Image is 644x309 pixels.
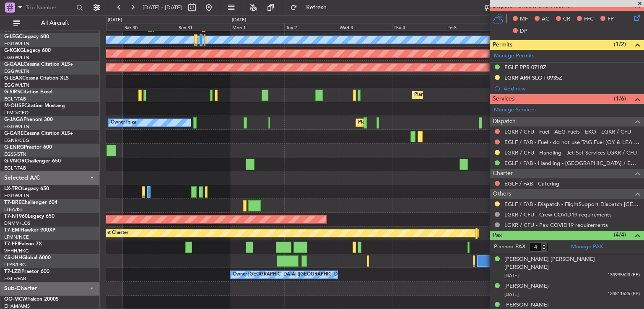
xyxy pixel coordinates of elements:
a: T7-EMIHawker 900XP [4,228,55,233]
a: LTBA/ISL [4,206,23,213]
a: VHHH/HKG [4,248,29,254]
span: Charter [493,169,513,178]
a: T7-FFIFalcon 7X [4,242,42,247]
span: T7-FFI [4,242,19,247]
div: [DATE] [232,17,246,24]
a: EGLF / FAB - Catering [504,180,559,187]
label: Planned PAX [494,243,525,251]
a: EGNR/CEG [4,137,29,144]
span: [DATE] - [DATE] [143,4,182,11]
a: Manage PAX [571,243,603,251]
a: G-GARECessna Citation XLS+ [4,131,73,136]
div: Fri 5 [446,23,499,31]
span: G-ENRG [4,145,24,150]
span: G-LEGC [4,34,22,39]
span: M-OUSE [4,103,24,108]
span: (1/6) [614,94,626,103]
a: LX-TROLegacy 650 [4,186,49,191]
span: G-GAAL [4,62,23,67]
button: All Aircraft [9,16,91,30]
a: EGGW/LTN [4,68,29,75]
span: [DATE] [504,273,519,279]
span: All Aircraft [22,20,88,26]
a: LFPB/LBG [4,262,26,268]
a: LGKR / CFU - Crew COVID19 requirements [504,211,612,218]
span: T7-LZZI [4,269,21,274]
span: AC [542,15,549,23]
span: Refresh [299,5,334,10]
div: Sun 31 [177,23,231,31]
span: Pax [493,231,502,240]
div: Planned Maint [GEOGRAPHIC_DATA] ([GEOGRAPHIC_DATA]) [358,116,490,129]
span: [DATE] [504,291,519,298]
span: FP [608,15,614,23]
a: G-LEGCLegacy 600 [4,34,49,39]
div: Wed 3 [338,23,392,31]
a: EGLF / FAB - Handling - [GEOGRAPHIC_DATA] / EGLF / FAB [504,160,640,167]
div: Tue 2 [284,23,338,31]
span: MF [520,15,528,23]
a: EGLF/FAB [4,96,26,102]
a: EGGW/LTN [4,124,29,130]
a: M-OUSECitation Mustang [4,103,65,108]
a: EGGW/LTN [4,54,29,61]
span: FFC [584,15,594,23]
a: EGLF/FAB [4,165,26,171]
span: Permits [493,40,512,50]
a: OO-MCWFalcon 2000S [4,297,59,302]
span: G-KGKG [4,48,24,53]
span: (1/2) [614,40,626,49]
div: Add new [504,85,640,92]
a: EGSS/STN [4,151,26,157]
a: G-VNORChallenger 650 [4,159,61,164]
span: LX-TRO [4,186,22,191]
span: G-JAGA [4,117,23,122]
div: Mon 1 [231,23,284,31]
div: Owner [GEOGRAPHIC_DATA] ([GEOGRAPHIC_DATA]) [233,268,348,281]
div: Planned Maint [GEOGRAPHIC_DATA] ([GEOGRAPHIC_DATA]) [414,89,546,101]
a: EGLF/FAB [4,276,26,282]
span: T7-BRE [4,200,21,205]
div: LGKR ARR SLOT 0935Z [504,74,562,81]
span: G-LEAX [4,76,22,81]
span: Others [493,189,511,199]
span: 133995623 (PP) [608,272,640,279]
span: Services [493,94,514,104]
a: T7-LZZIPraetor 600 [4,269,49,274]
a: T7-BREChallenger 604 [4,200,57,205]
span: 134811525 (PP) [608,291,640,298]
a: G-KGKGLegacy 600 [4,48,51,53]
button: Refresh [286,1,337,14]
input: Trip Number [26,1,74,14]
div: [PERSON_NAME] [504,282,549,291]
div: Thu 4 [392,23,446,31]
a: G-ENRGPraetor 600 [4,145,52,150]
a: DNMM/LOS [4,220,30,227]
span: T7-N1960 [4,214,28,219]
div: EGLF PPR 0710Z [504,64,546,71]
a: LGKR / CFU - Handling - Jet Set Services LGKR / CFU [504,149,637,156]
a: LFMD/CEQ [4,110,29,116]
span: OO-MCW [4,297,27,302]
a: LFMN/NCE [4,234,29,240]
div: Owner Ibiza [111,116,136,129]
a: CS-JHHGlobal 6000 [4,255,51,260]
span: DP [520,27,527,36]
a: EGLF / FAB - Fuel - do not use TAG Fuel (OY & LEA only) EGLF / FAB [504,139,640,146]
div: [PERSON_NAME] [PERSON_NAME] [PERSON_NAME] [504,255,640,272]
a: EGGW/LTN [4,82,29,88]
a: LGKR / CFU - Fuel - AEG Fuels - EKO - LGKR / CFU [504,128,631,135]
a: G-GAALCessna Citation XLS+ [4,62,73,67]
a: LGKR / CFU - Pax COVID19 requirements [504,221,608,229]
a: Manage Services [494,106,536,114]
span: CR [563,15,570,23]
span: G-VNOR [4,159,25,164]
a: G-JAGAPhenom 300 [4,117,53,122]
a: EGGW/LTN [4,41,29,47]
span: G-SIRS [4,90,20,95]
span: Dispatch [493,117,516,126]
a: G-SIRSCitation Excel [4,90,52,95]
div: [DATE] [108,17,122,24]
span: (4/4) [614,230,626,239]
a: EGLF / FAB - Dispatch - FlightSupport Dispatch [GEOGRAPHIC_DATA] [504,201,640,208]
